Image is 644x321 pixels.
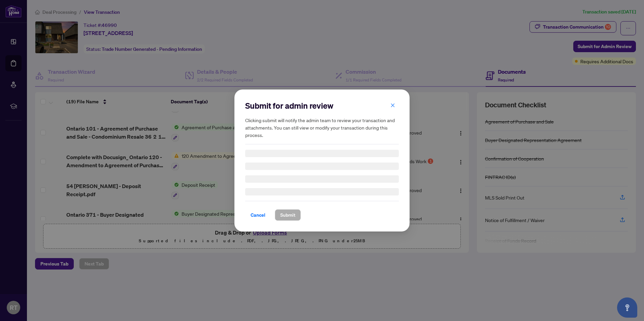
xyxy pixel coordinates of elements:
span: Cancel [251,210,265,220]
button: Open asap [617,297,637,318]
h2: Submit for admin review [245,100,399,111]
span: close [390,103,395,108]
button: Submit [275,209,301,221]
button: Cancel [245,209,271,221]
h5: Clicking submit will notify the admin team to review your transaction and attachments. You can st... [245,116,399,139]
